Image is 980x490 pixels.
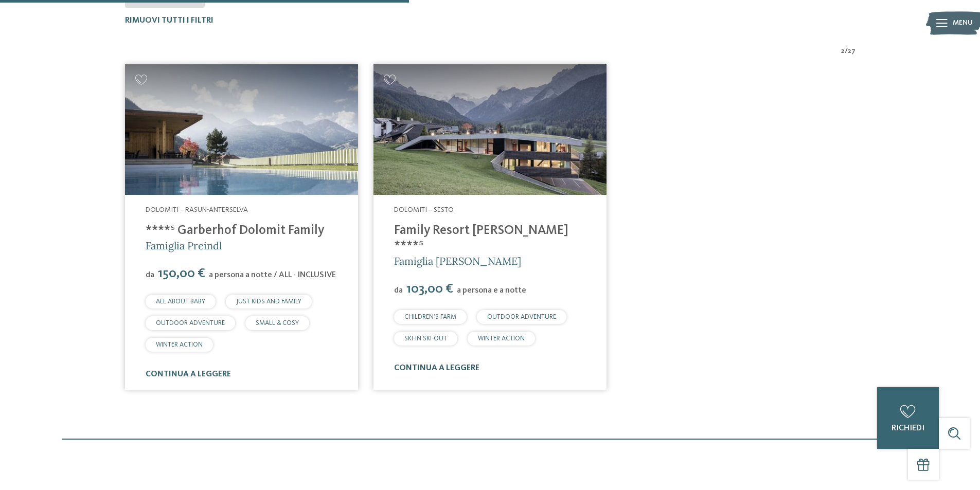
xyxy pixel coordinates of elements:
[209,271,336,279] span: a persona a notte / ALL - INCLUSIVE
[457,286,526,295] span: a persona e a notte
[146,239,222,252] span: Famiglia Preindl
[394,364,479,372] a: continua a leggere
[841,46,845,57] span: 2
[404,314,456,320] span: CHILDREN’S FARM
[125,16,213,25] span: Rimuovi tutti i filtri
[156,341,203,348] span: WINTER ACTION
[848,46,856,57] span: 27
[146,206,248,213] span: Dolomiti – Rasun-Anterselva
[892,424,924,432] span: richiedi
[156,298,205,305] span: ALL ABOUT BABY
[487,314,556,320] span: OUTDOOR ADVENTURE
[256,320,299,326] span: SMALL & COSY
[394,206,454,213] span: Dolomiti – Sesto
[156,320,225,326] span: OUTDOOR ADVENTURE
[373,64,607,195] img: Family Resort Rainer ****ˢ
[394,286,403,295] span: da
[404,335,447,342] span: SKI-IN SKI-OUT
[373,64,607,195] a: Cercate un hotel per famiglie? Qui troverete solo i migliori!
[146,224,324,237] a: ****ˢ Garberhof Dolomit Family
[394,255,521,267] span: Famiglia [PERSON_NAME]
[146,370,231,378] a: continua a leggere
[877,387,939,449] a: richiedi
[394,224,568,252] a: Family Resort [PERSON_NAME] ****ˢ
[845,46,848,57] span: /
[146,271,154,279] span: da
[404,282,456,296] span: 103,00 €
[125,64,358,195] img: Cercate un hotel per famiglie? Qui troverete solo i migliori!
[155,267,208,280] span: 150,00 €
[478,335,525,342] span: WINTER ACTION
[236,298,301,305] span: JUST KIDS AND FAMILY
